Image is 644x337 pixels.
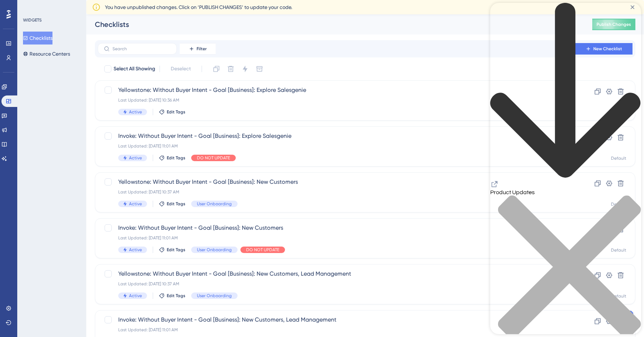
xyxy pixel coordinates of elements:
[171,65,191,73] span: Deselect
[197,293,232,299] span: User Onboarding
[23,47,70,60] button: Resource Centers
[17,2,45,10] span: Need Help?
[129,293,142,299] span: Active
[246,247,279,253] span: DO NOT UPDATE
[118,315,555,324] span: Invoke: Without Buyer Intent - Goal [Business]: New Customers, Lead Management
[197,201,232,207] span: User Onboarding
[118,132,555,140] span: Invoke: Without Buyer Intent - Goal [Business]: Explore Salesgenie
[167,109,185,115] span: Edit Tags
[23,32,52,45] button: Checklists
[118,235,555,241] div: Last Updated: [DATE] 11:01 AM
[118,270,555,278] span: Yellowstone: Without Buyer Intent - Goal [Business]: New Customers, Lead Management
[159,155,185,161] button: Edit Tags
[118,97,555,103] div: Last Updated: [DATE] 10:36 AM
[118,327,555,333] div: Last Updated: [DATE] 11:01 AM
[167,201,185,207] span: Edit Tags
[118,224,555,232] span: Invoke: Without Buyer Intent - Goal [Business]: New Customers
[2,2,19,19] button: Open AI Assistant Launcher
[180,43,216,55] button: Filter
[23,17,42,23] div: WIDGETS
[112,46,171,51] input: Search
[118,178,555,186] span: Yellowstone: Without Buyer Intent - Goal [Business]: New Customers
[118,86,555,94] span: Yellowstone: Without Buyer Intent - Goal [Business]: Explore Salesgenie
[197,247,232,253] span: User Onboarding
[4,4,17,17] img: launcher-image-alternative-text
[118,281,555,287] div: Last Updated: [DATE] 10:37 AM
[114,65,155,73] span: Select All Showing
[164,62,197,75] button: Deselect
[197,155,230,161] span: DO NOT UPDATE
[167,247,185,253] span: Edit Tags
[159,247,185,253] button: Edit Tags
[159,109,185,115] button: Edit Tags
[167,293,185,299] span: Edit Tags
[95,19,574,29] div: Checklists
[118,189,555,195] div: Last Updated: [DATE] 10:37 AM
[129,155,142,161] span: Active
[129,247,142,253] span: Active
[129,109,142,115] span: Active
[118,143,555,149] div: Last Updated: [DATE] 11:01 AM
[197,46,207,52] span: Filter
[159,293,185,299] button: Edit Tags
[129,201,142,207] span: Active
[167,155,185,161] span: Edit Tags
[159,201,185,207] button: Edit Tags
[105,3,292,11] span: You have unpublished changes. Click on ‘PUBLISH CHANGES’ to update your code.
